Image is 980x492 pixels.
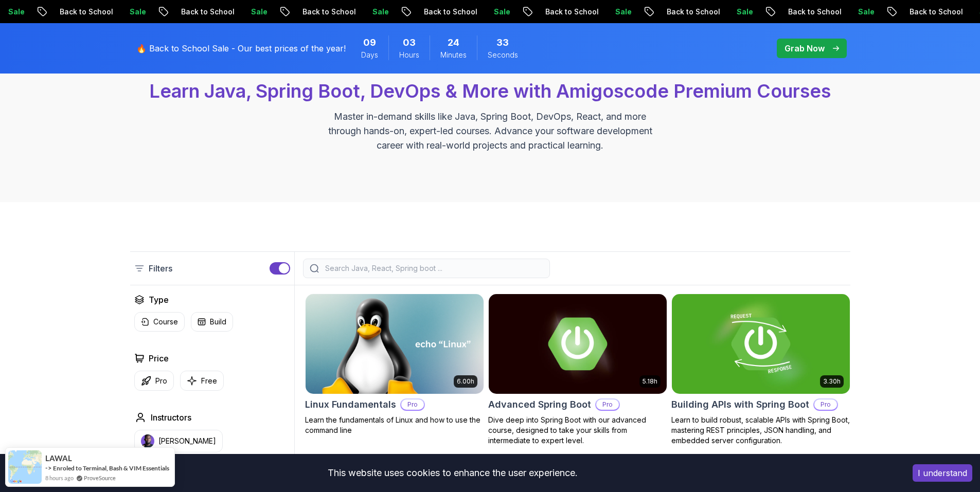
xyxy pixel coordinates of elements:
[151,411,191,424] h2: Instructors
[84,473,116,482] a: ProveSource
[440,50,467,60] span: Minutes
[134,430,223,452] button: instructor img[PERSON_NAME]
[3,7,73,17] p: Back to School
[194,7,227,17] p: Sale
[305,415,484,435] p: Learn the fundamentals of Linux and how to use the command line
[8,462,897,484] div: This website uses cookies to enhance the user experience.
[680,7,712,17] p: Sale
[403,35,416,50] span: 3 Hours
[488,50,518,60] span: Seconds
[305,294,484,435] a: Linux Fundamentals card6.00hLinux FundamentalsProLearn the fundamentals of Linux and how to use t...
[399,50,419,60] span: Hours
[671,294,850,446] a: Building APIs with Spring Boot card3.30hBuilding APIs with Spring BootProLearn to build robust, s...
[155,376,167,386] p: Pro
[45,473,74,482] span: 8 hours ago
[913,464,972,482] button: Accept cookies
[457,377,474,386] p: 6.00h
[136,42,346,54] p: 🔥 Back to School Sale - Our best prices of the year!
[672,294,850,394] img: Building APIs with Spring Boot card
[305,397,396,412] h2: Linux Fundamentals
[496,35,509,50] span: 33 Seconds
[149,294,169,306] h2: Type
[785,42,825,54] p: Grab Now
[149,262,172,275] p: Filters
[53,464,169,472] a: Enroled to Terminal, Bash & VIM Essentials
[124,7,194,17] p: Back to School
[153,317,178,327] p: Course
[610,7,680,17] p: Back to School
[201,376,217,386] p: Free
[558,7,591,17] p: Sale
[158,436,216,446] p: [PERSON_NAME]
[149,80,831,102] span: Learn Java, Spring Boot, DevOps & More with Amigoscode Premium Courses
[671,415,850,446] p: Learn to build robust, scalable APIs with Spring Boot, mastering REST principles, JSON handling, ...
[149,352,169,365] h2: Price
[801,7,834,17] p: Sale
[141,434,154,448] img: instructor img
[191,312,233,332] button: Build
[180,371,224,391] button: Free
[210,317,226,327] p: Build
[448,35,459,50] span: 24 Minutes
[45,454,72,463] span: LAWAL
[73,7,105,17] p: Sale
[134,371,174,391] button: Pro
[596,399,619,410] p: Pro
[488,397,591,412] h2: Advanced Spring Boot
[922,7,955,17] p: Sale
[306,294,484,394] img: Linux Fundamentals card
[488,7,558,17] p: Back to School
[488,415,667,446] p: Dive deep into Spring Boot with our advanced course, designed to take your skills from intermedia...
[852,7,922,17] p: Back to School
[323,263,543,274] input: Search Java, React, Spring boot ...
[814,399,837,410] p: Pro
[731,7,801,17] p: Back to School
[134,312,185,332] button: Course
[317,110,663,153] p: Master in-demand skills like Java, Spring Boot, DevOps, React, and more through hands-on, expert-...
[489,294,667,394] img: Advanced Spring Boot card
[671,397,809,412] h2: Building APIs with Spring Boot
[315,7,348,17] p: Sale
[488,294,667,446] a: Advanced Spring Boot card5.18hAdvanced Spring BootProDive deep into Spring Boot with our advanced...
[401,399,424,410] p: Pro
[45,464,52,472] span: ->
[437,7,470,17] p: Sale
[367,7,437,17] p: Back to School
[245,7,315,17] p: Back to School
[643,377,657,386] p: 5.18h
[361,50,378,60] span: Days
[363,35,376,50] span: 9 Days
[8,450,42,484] img: provesource social proof notification image
[823,377,841,386] p: 3.30h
